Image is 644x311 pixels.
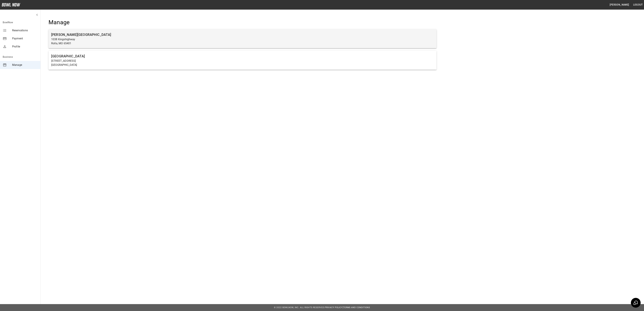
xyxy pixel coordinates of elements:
[49,19,437,26] h4: Manage
[51,63,434,67] p: [GEOGRAPHIC_DATA]
[2,3,20,6] img: logo
[51,59,434,63] p: [STREET_ADDRESS]
[12,63,38,67] span: Manage
[325,306,343,309] a: Privacy Policy
[274,306,325,309] span: © 2022 BowlNow, Inc. All Rights Reserved.
[343,306,370,309] a: Terms and Conditions
[51,41,434,45] p: Rolla, MO 65401
[51,37,434,41] p: 1038 Kingshighway
[51,54,434,59] h6: [GEOGRAPHIC_DATA]
[12,28,38,32] span: Reservations
[608,2,630,8] button: [PERSON_NAME]
[51,32,434,37] h6: [PERSON_NAME][GEOGRAPHIC_DATA]
[12,45,38,49] span: Profile
[12,37,38,41] span: Payment
[632,2,644,8] button: Logout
